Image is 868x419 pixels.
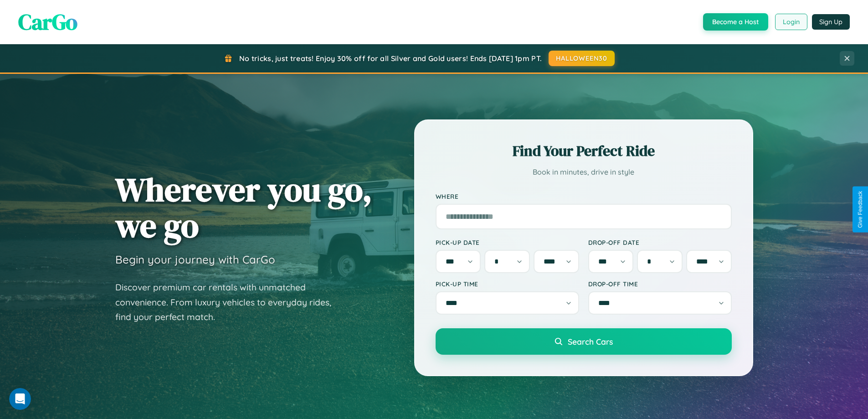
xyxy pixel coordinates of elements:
[436,328,732,355] button: Search Cars
[239,54,542,63] span: No tricks, just treats! Enjoy 30% off for all Silver and Gold users! Ends [DATE] 1pm PT.
[9,388,31,410] iframe: Intercom live chat
[588,280,732,288] label: Drop-off Time
[436,141,732,161] h2: Find Your Perfect Ride
[549,51,615,66] button: HALLOWEEN30
[115,280,343,325] p: Discover premium car rentals with unmatched convenience. From luxury vehicles to everyday rides, ...
[588,238,732,246] label: Drop-off Date
[436,238,579,246] label: Pick-up Date
[436,280,579,288] label: Pick-up Time
[115,253,275,266] h3: Begin your journey with CarGo
[568,336,613,347] span: Search Cars
[812,14,850,30] button: Sign Up
[436,166,732,179] p: Book in minutes, drive in style
[857,191,863,228] div: Give Feedback
[18,7,77,37] span: CarGo
[436,192,732,200] label: Where
[703,13,768,31] button: Become a Host
[775,14,807,30] button: Login
[115,171,372,243] h1: Wherever you go, we go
